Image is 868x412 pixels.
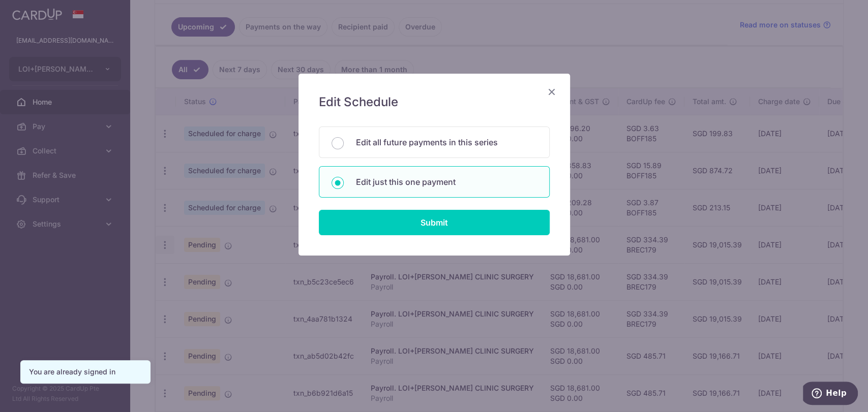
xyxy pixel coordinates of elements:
[319,210,550,235] input: Submit
[29,367,142,377] div: You are already signed in
[546,86,558,98] button: Close
[319,94,550,110] h5: Edit Schedule
[356,136,537,148] p: Edit all future payments in this series
[803,382,858,407] iframe: Opens a widget where you can find more information
[356,176,537,188] p: Edit just this one payment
